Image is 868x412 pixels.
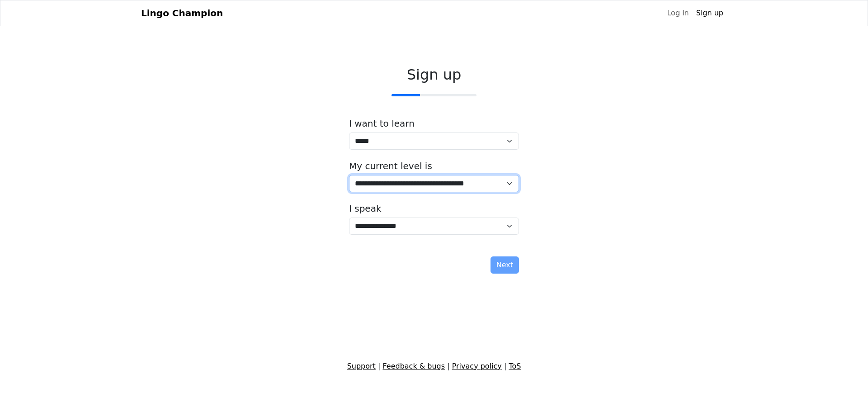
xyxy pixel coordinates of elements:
a: Privacy policy [452,362,502,370]
a: Sign up [693,4,727,22]
a: Log in [663,4,692,22]
div: | | | [136,361,732,372]
label: I speak [349,203,382,214]
a: Lingo Champion [141,4,223,22]
a: ToS [509,362,521,370]
a: Support [347,362,376,370]
label: My current level is [349,161,432,171]
label: I want to learn [349,118,415,129]
a: Feedback & bugs [382,362,445,370]
h2: Sign up [349,66,519,83]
